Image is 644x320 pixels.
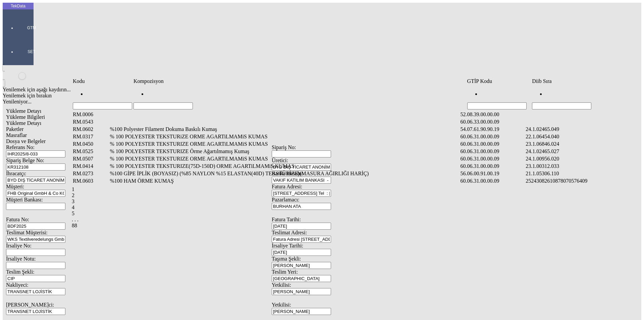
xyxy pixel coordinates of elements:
td: RM.0525 [72,148,109,155]
div: Kompozisyon [133,78,466,84]
td: % 100 POLYESTER TEKSTURiZE ORME AGARTiLMAMiS KUMAS [109,133,459,140]
div: Diib Sıra [532,78,630,84]
input: Hücreyi Filtrele [73,102,132,109]
input: Hücreyi Filtrele [467,102,527,109]
span: SET [21,49,42,54]
span: Nakliyeci: [6,282,29,288]
td: RM.0317 [72,133,109,140]
td: 60.06.31.00.00.09 [460,163,525,170]
td: 52.08.39.00.00.00 [460,111,525,118]
div: Yenilemek için bırakın [3,93,541,99]
span: İrsaliye Notu: [6,256,36,262]
td: 54.07.61.90.90.19 [460,126,525,133]
div: Page 2 [72,192,631,198]
div: Kodu [73,78,132,84]
td: Sütun Kompozisyon [133,78,466,85]
span: Referans No: [6,144,35,150]
span: Yükleme Detayı [6,108,41,114]
td: RM.0414 [72,163,109,170]
div: TekData [3,3,34,9]
span: GTM [21,25,42,31]
td: 60.06.31.00.00.09 [460,133,525,140]
span: Sipariş Belge No: [6,157,44,163]
td: 23.1.00312.033 [525,163,627,170]
span: [PERSON_NAME]ci: [6,302,54,308]
span: Müşteri: [6,184,24,189]
td: RM.0273 [72,170,109,177]
div: Page 1 [72,186,631,192]
div: Page 5 [72,211,631,217]
input: Hücreyi Filtrele [532,102,591,109]
div: Page 4 [72,204,631,211]
span: Yükleme Bilgileri [6,114,45,120]
div: Veri Tablosu [72,77,631,229]
div: . . . [72,217,631,223]
div: Yenileniyor... [3,99,541,105]
td: % 100 POLYESTER TEKSTURIZE(75D-150D) ORME AGARTiLMAMiS KUMAS [109,163,459,170]
td: 60.06.31.00.00.09 [460,178,525,184]
span: İrsaliye No: [6,243,32,248]
span: Yükleme Detayı [6,120,41,126]
td: RM.0450 [72,141,109,147]
td: 56.06.00.91.00.19 [460,170,525,177]
div: GTİP Kodu [467,78,531,84]
span: Paketler [6,126,23,132]
td: 23.1.06846.024 [525,141,627,147]
td: % 100 POLYESTER TEKSTURIZE ORME AGARTiLMAMiS KUMAS [109,155,459,162]
td: 60.06.31.00.00.09 [460,141,525,147]
td: 24.1.02465.027 [525,148,627,155]
div: Yenilemek için aşağı kaydırın... [3,87,541,93]
td: RM.0543 [72,119,109,125]
td: RM.0602 [72,126,109,133]
td: 25243082610878070576409 [525,178,627,184]
td: % 100 POLYESTER TEKSTURIZE Örme Ağartılmamış Kumaş [109,148,459,155]
td: %100 Polyester Filament Dokuma Baskılı Kumaş [109,126,459,133]
div: Page 88 [72,223,631,229]
td: Sütun Diib Sıra [532,78,631,85]
span: Masraflar [6,132,27,138]
td: %100 GİPE İPLİK (BOYASIZ) (%85 NAYLON %15 ELASTAN(40D) TEKSTÜRİZE)(MASURA AĞIRLIĞI HARİÇ) [109,170,459,177]
span: Müşteri Bankası: [6,197,43,202]
td: Sütun GTİP Kodu [467,78,531,85]
td: RM.0507 [72,155,109,162]
span: Teslim Şekli: [6,269,35,275]
input: Hücreyi Filtrele [133,102,193,109]
td: 60.06.31.00.00.09 [460,155,525,162]
td: % 100 POLYESTER TEKSTURIZE ORME AGARTiLMAMiS KUMAS [109,141,459,147]
span: İhracatçı: [6,171,26,176]
td: Hücreyi Filtrele [532,85,631,110]
span: Dosya ve Belgeler [6,138,46,144]
td: 24.1.00956.020 [525,155,627,162]
td: Hücreyi Filtrele [72,85,132,110]
span: Teslimat Müşterisi: [6,230,48,235]
td: %100 HAM ÖRME KUMAŞ [109,178,459,184]
td: 22.1.06454.040 [525,133,627,140]
td: 21.1.05306.110 [525,170,627,177]
div: Page 3 [72,198,631,204]
td: RM.0006 [72,111,109,118]
td: 24.1.02465.049 [525,126,627,133]
td: 60.06.33.00.00.09 [460,119,525,125]
td: Hücreyi Filtrele [133,85,466,110]
td: Hücreyi Filtrele [467,85,531,110]
td: Sütun Kodu [72,78,132,85]
td: RM.0603 [72,178,109,184]
span: Fatura No: [6,217,29,222]
td: 60.06.31.00.00.09 [460,148,525,155]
